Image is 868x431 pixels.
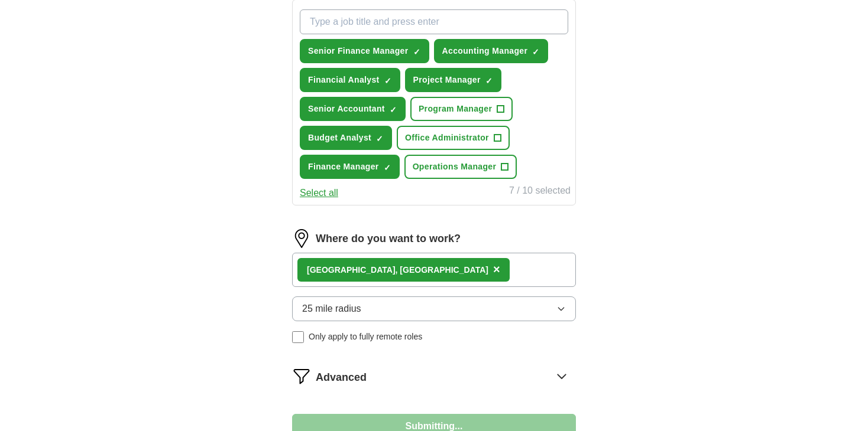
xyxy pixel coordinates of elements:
span: Financial Analyst [308,74,380,86]
span: Project Manager [413,74,481,86]
button: Select all [300,186,338,200]
button: Office Administrator [397,126,510,150]
button: Program Manager [410,97,513,121]
div: [GEOGRAPHIC_DATA], [GEOGRAPHIC_DATA] [307,264,488,276]
span: ✓ [384,163,391,172]
span: Senior Accountant [308,103,385,115]
span: ✓ [390,105,397,115]
span: Office Administrator [405,132,489,144]
span: ✓ [384,76,391,86]
span: 25 mile radius [302,302,361,316]
span: × [493,263,500,276]
label: Where do you want to work? [316,231,461,247]
button: × [493,261,500,279]
span: ✓ [485,76,493,86]
button: 25 mile radius [292,296,576,321]
span: Senior Finance Manager [308,45,409,57]
input: Type a job title and press enter [300,9,568,34]
span: Operations Manager [413,161,497,173]
img: filter [292,367,311,386]
button: Senior Finance Manager✓ [300,39,429,63]
button: Accounting Manager✓ [434,39,549,63]
span: Finance Manager [308,161,379,173]
span: Advanced [316,370,367,386]
button: Budget Analyst✓ [300,126,392,150]
span: ✓ [376,134,383,143]
button: Senior Accountant✓ [300,97,406,121]
span: ✓ [532,47,539,57]
span: Program Manager [419,103,492,115]
button: Project Manager✓ [405,68,501,92]
span: Only apply to fully remote roles [309,331,422,343]
img: location.png [292,229,311,248]
button: Finance Manager✓ [300,155,400,179]
div: 7 / 10 selected [509,184,571,200]
span: Accounting Manager [442,45,528,57]
span: ✓ [413,47,420,57]
button: Financial Analyst✓ [300,68,400,92]
span: Budget Analyst [308,132,371,144]
button: Operations Manager [404,155,517,179]
input: Only apply to fully remote roles [292,331,304,343]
